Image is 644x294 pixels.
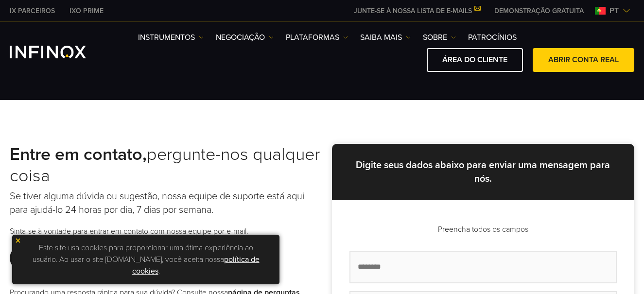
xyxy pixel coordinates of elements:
a: INFINOX MENU [487,6,591,16]
span: pt [606,5,623,17]
a: Saiba mais [360,32,411,43]
strong: Entre em contato, [10,144,147,165]
p: Este site usa cookies para proporcionar uma ótima experiência ao usuário. Ao usar o site [DOMAIN_... [17,240,275,279]
a: Patrocínios [468,32,517,43]
img: yellow close icon [15,237,21,244]
a: Instrumentos [138,32,204,43]
a: JUNTE-SE À NOSSA LISTA DE E-MAILS [347,7,487,15]
a: NEGOCIAÇÃO [216,32,274,43]
a: ÁREA DO CLIENTE [427,48,523,72]
h2: pergunte-nos qualquer coisa [10,144,322,187]
a: ABRIR CONTA REAL [533,48,634,72]
p: Preencha todos os campos [349,224,617,235]
a: SOBRE [423,32,456,43]
a: INFINOX Logo [10,46,109,58]
a: INFINOX [62,6,111,16]
p: Se tiver alguma dúvida ou sugestão, nossa equipe de suporte está aqui para ajudá-lo 24 horas por ... [10,190,322,217]
p: Sinta-se à vontade para entrar em contato com nossa equipe por e-mail. [10,225,322,237]
strong: Digite seus dados abaixo para enviar uma mensagem para nós. [356,159,610,185]
a: INFINOX [2,6,62,16]
a: PLATAFORMAS [286,32,348,43]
